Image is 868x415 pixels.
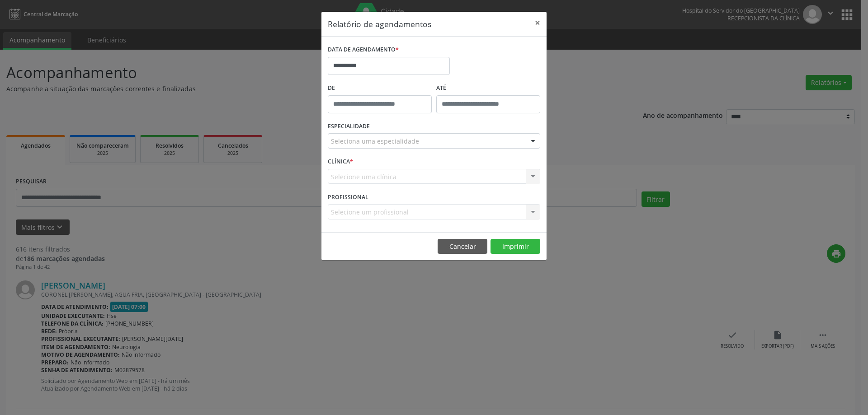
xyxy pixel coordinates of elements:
label: ATÉ [436,81,540,95]
label: CLÍNICA [328,155,353,169]
label: ESPECIALIDADE [328,120,370,134]
button: Cancelar [438,239,487,254]
h5: Relatório de agendamentos [328,18,431,30]
label: PROFISSIONAL [328,190,368,204]
button: Close [528,12,547,34]
label: DATA DE AGENDAMENTO [328,43,399,57]
button: Imprimir [491,239,540,254]
label: De [328,81,432,95]
span: Seleciona uma especialidade [331,136,419,146]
